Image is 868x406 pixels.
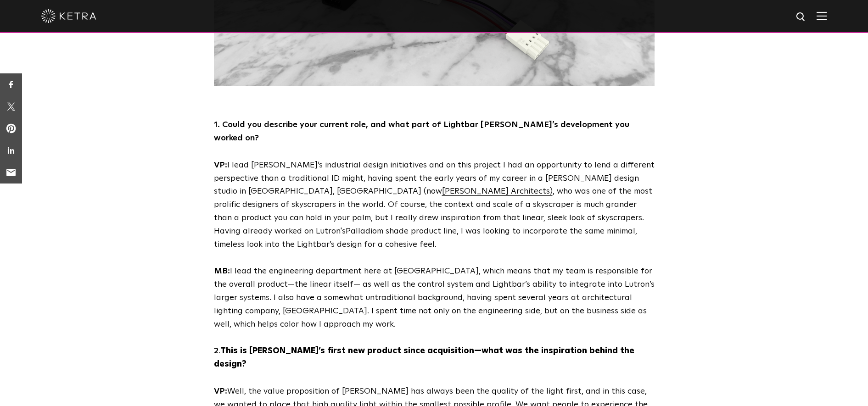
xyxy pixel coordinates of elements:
[214,387,227,395] span: VP:
[214,267,655,328] span: I lead the engineering department here at [GEOGRAPHIC_DATA], which means that my team is responsi...
[214,161,227,169] span: VP:
[214,345,655,371] p: .
[346,227,457,235] a: Palladiom shade product line
[214,347,218,355] strong: 2
[41,9,96,23] img: ketra-logo-2019-white
[214,347,634,368] span: This is [PERSON_NAME]’s first new product since acquisition—what was the inspiration behind the d...
[795,11,807,23] img: search icon
[214,267,230,275] span: MB:
[817,11,827,20] img: Hamburger%20Nav.svg
[214,161,655,196] span: I lead [PERSON_NAME]’s industrial design initiatives and on this project I had an opportunity to ...
[442,187,553,195] a: [PERSON_NAME] Architects)
[214,187,652,248] span: , who was one of the most prolific designers of skyscrapers in the world. Of course, the context ...
[214,121,629,142] strong: 1. Could you describe your current role, and what part of Lightbar [PERSON_NAME]’s development yo...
